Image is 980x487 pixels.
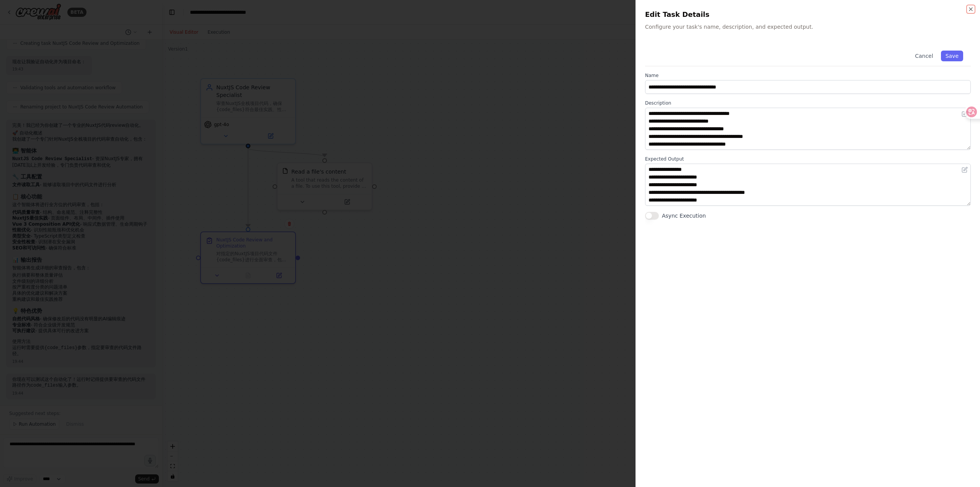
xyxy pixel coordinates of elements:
[960,165,969,174] button: Open in editor
[645,72,971,79] label: Name
[662,212,706,220] label: Async Execution
[645,100,971,106] label: Description
[645,9,971,20] h2: Edit Task Details
[645,156,971,162] label: Expected Output
[910,51,938,61] button: Cancel
[645,23,971,31] p: Configure your task's name, description, and expected output.
[941,51,963,61] button: Save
